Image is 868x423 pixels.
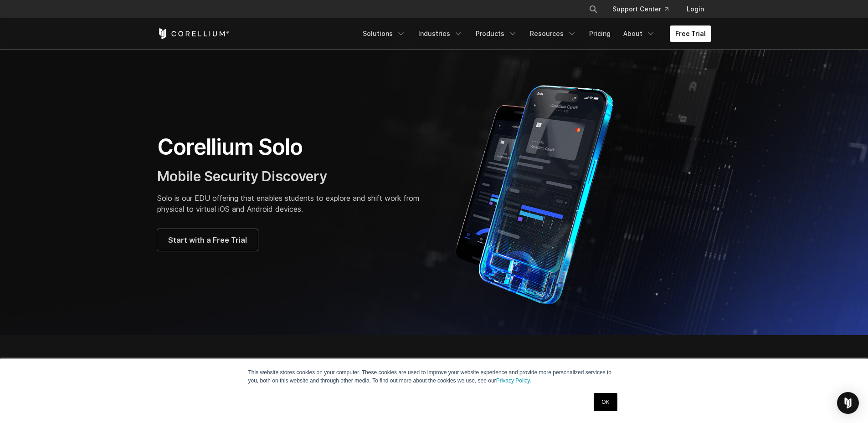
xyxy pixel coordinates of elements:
a: OK [594,393,617,411]
span: Mobile Security Discovery [157,168,327,184]
button: Search [585,1,601,17]
a: Corellium Home [157,28,230,39]
a: Pricing [584,25,616,42]
a: About [618,25,661,42]
a: Resources [524,25,582,42]
img: Corellium Solo for mobile app security solutions [443,78,639,306]
a: Products [470,25,523,42]
span: Start with a Free Trial [168,234,247,245]
h1: Corellium Solo [157,133,425,161]
a: Free Trial [670,25,711,42]
a: Industries [413,25,468,42]
a: Support Center [605,1,676,17]
div: Navigation Menu [357,25,711,42]
div: Navigation Menu [578,1,711,17]
a: Solutions [357,25,411,42]
p: Solo is our EDU offering that enables students to explore and shift work from physical to virtual... [157,193,425,214]
div: Open Intercom Messenger [837,392,859,414]
a: Privacy Policy. [496,377,531,384]
a: Login [679,1,711,17]
p: This website stores cookies on your computer. These cookies are used to improve your website expe... [248,368,620,385]
a: Start with a Free Trial [157,229,258,251]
